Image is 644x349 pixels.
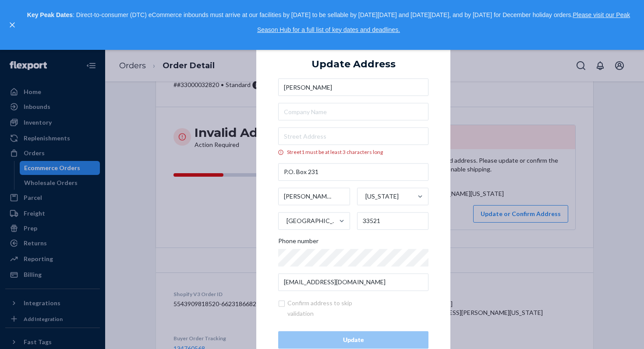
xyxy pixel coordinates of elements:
[278,188,350,205] input: City
[278,149,428,156] div: Street1 must be at least 3 characters long
[278,128,428,145] input: Street1 must be at least 3 characters long
[357,212,429,230] input: ZIP Code
[278,79,428,96] input: First & Last Name
[286,335,421,344] div: Update
[286,212,287,230] input: [GEOGRAPHIC_DATA]
[8,21,17,29] button: close,
[278,237,318,249] span: Phone number
[257,11,630,33] a: Please visit our Peak Season Hub for a full list of key dates and deadlines.
[311,59,396,70] div: Update Address
[278,273,428,291] input: Email (Only Required for International)
[365,192,399,201] div: [US_STATE]
[278,331,428,349] button: Update
[21,8,636,37] p: : Direct-to-consumer (DTC) eCommerce inbounds must arrive at our facilities by [DATE] to be sella...
[278,163,428,181] input: Street Address 2 (Optional)
[287,216,338,225] div: [GEOGRAPHIC_DATA]
[278,103,428,121] input: Company Name
[364,188,365,205] input: [US_STATE]
[27,11,73,18] strong: Key Peak Dates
